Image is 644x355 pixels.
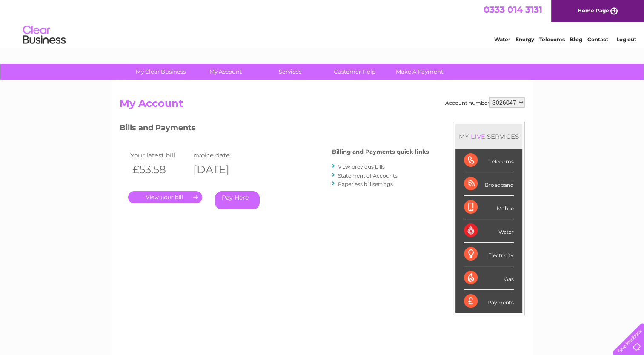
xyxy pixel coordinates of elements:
div: Mobile [464,196,514,219]
div: Payments [464,290,514,313]
img: logo.png [23,22,66,48]
h4: Billing and Payments quick links [332,149,429,155]
a: Telecoms [539,36,565,43]
th: £53.58 [128,161,189,178]
a: Water [494,36,510,43]
td: Invoice date [189,149,250,161]
a: . [128,191,202,203]
a: 0333 014 3131 [484,4,542,15]
div: MY SERVICES [455,124,522,149]
th: [DATE] [189,161,250,178]
div: Broadband [464,172,514,196]
div: Account number [445,97,525,108]
a: Energy [515,36,534,43]
td: Your latest bill [128,149,189,161]
a: Make A Payment [384,64,455,80]
div: Water [464,219,514,243]
div: LIVE [469,132,487,140]
a: Contact [587,36,608,43]
a: Customer Help [320,64,390,80]
a: Log out [616,36,636,43]
a: Pay Here [215,191,260,209]
a: My Account [190,64,260,80]
h3: Bills and Payments [120,122,429,137]
div: Telecoms [464,149,514,172]
div: Gas [464,266,514,290]
a: Blog [570,36,582,43]
a: View previous bills [338,163,385,170]
h2: My Account [120,97,525,114]
a: Statement of Accounts [338,172,398,179]
div: Clear Business is a trading name of Verastar Limited (registered in [GEOGRAPHIC_DATA] No. 3667643... [121,5,524,41]
a: Paperless bill settings [338,181,393,187]
a: Services [255,64,325,80]
a: My Clear Business [126,64,196,80]
div: Electricity [464,243,514,266]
